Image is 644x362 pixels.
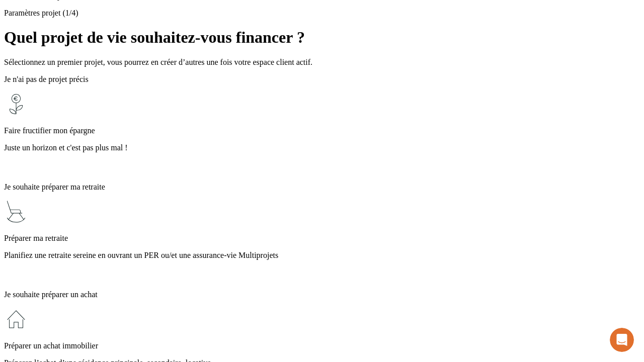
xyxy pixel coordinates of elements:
p: Préparer ma retraite [4,234,640,243]
h1: Quel projet de vie souhaitez-vous financer ? [4,28,640,47]
p: Juste un horizon et c'est pas plus mal ! [4,143,640,152]
p: Je n'ai pas de projet précis [4,75,640,84]
div: Ouvrir le Messenger Intercom [4,4,277,32]
p: Préparer un achat immobilier [4,341,640,350]
p: Faire fructifier mon épargne [4,126,640,135]
iframe: Intercom live chat [610,328,634,352]
span: Sélectionnez un premier projet, vous pourrez en créer d’autres une fois votre espace client actif. [4,58,312,66]
p: Planifiez une retraite sereine en ouvrant un PER ou/et une assurance-vie Multiprojets [4,251,640,260]
div: Vous avez besoin d’aide ? [11,9,248,17]
p: Je souhaite préparer un achat [4,290,640,299]
p: Je souhaite préparer ma retraite [4,183,640,192]
p: Paramètres projet (1/4) [4,9,640,18]
div: L’équipe répond généralement dans un délai de quelques minutes. [11,17,248,27]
